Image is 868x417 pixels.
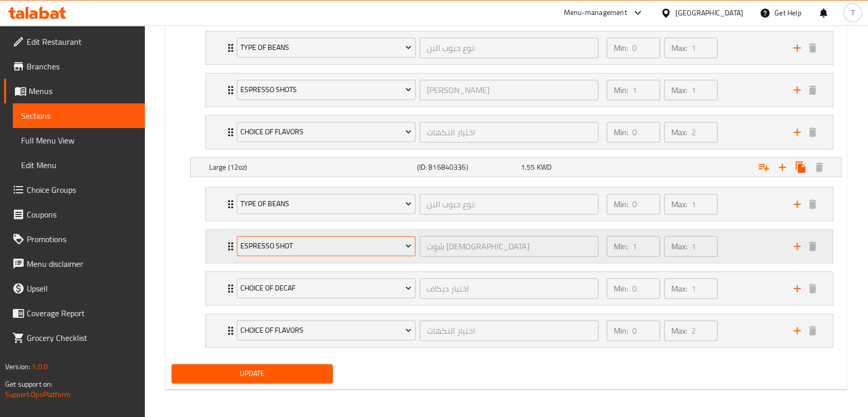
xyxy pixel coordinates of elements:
li: Expand [197,267,841,310]
li: Expand [197,183,841,225]
span: Choice Groups [27,184,137,196]
li: Expand [197,310,841,352]
p: Max: [671,240,687,252]
a: Grocery Checklist [4,325,145,350]
p: Min: [614,198,628,210]
div: Expand [206,230,833,263]
button: Choice Of Flavors [237,122,416,142]
a: Choice Groups [4,177,145,202]
p: Max: [671,42,687,54]
p: Min: [614,126,628,138]
span: Sections [21,110,137,122]
button: delete [805,40,820,56]
button: Add choice group [754,158,773,176]
a: Menu disclaimer [4,251,145,276]
div: Menu-management [564,7,627,19]
button: Clone new choice [791,158,810,176]
span: Update [180,367,325,380]
p: Max: [671,324,687,337]
div: [GEOGRAPHIC_DATA] [675,7,743,19]
h5: Large (12oz) [209,162,413,172]
button: add [789,82,805,98]
button: Update [172,364,333,383]
button: delete [805,124,820,140]
a: Edit Menu [13,153,145,177]
a: Coupons [4,202,145,227]
span: Promotions [27,233,137,245]
p: Max: [671,84,687,96]
span: Choice OF Decaf [240,282,411,295]
button: add [789,124,805,140]
button: Add new choice [773,158,791,176]
span: Type Of Beans [240,197,411,210]
span: Choice Of Flavors [240,324,411,337]
div: Expand [191,158,841,176]
span: Version: [5,360,30,373]
span: Espresso Shot [240,240,411,252]
button: delete [805,196,820,212]
a: Full Menu View [13,128,145,153]
span: Type Of Beans [240,41,411,54]
p: Max: [671,198,687,210]
button: add [789,40,805,56]
span: Choice Of Flavors [240,125,411,138]
span: Edit Menu [21,159,137,171]
li: Expand [197,27,841,69]
p: Max: [671,282,687,295]
button: delete [805,82,820,98]
span: Upsell [27,282,137,295]
span: Menu disclaimer [27,258,137,270]
a: Support.OpsPlatform [5,388,70,401]
span: Menus [29,85,137,97]
li: Expand [197,69,841,111]
a: Coverage Report [4,301,145,325]
div: Expand [206,188,833,221]
p: Max: [671,126,687,138]
button: Delete Large (12oz) [810,158,828,176]
button: Espresso Shot [237,236,416,257]
div: Expand [206,74,833,106]
button: Type Of Beans [237,194,416,214]
span: Branches [27,60,137,72]
button: add [789,323,805,338]
button: delete [805,239,820,254]
span: Edit Restaurant [27,35,137,48]
button: delete [805,281,820,296]
button: add [789,196,805,212]
li: Expand [197,225,841,267]
a: Sections [13,103,145,128]
a: Edit Restaurant [4,29,145,54]
li: Expand [197,111,841,153]
p: Min: [614,84,628,96]
p: Min: [614,324,628,337]
span: Coupons [27,208,137,221]
button: delete [805,323,820,338]
span: Full Menu View [21,134,137,147]
p: Min: [614,282,628,295]
p: Min: [614,42,628,54]
a: Upsell [4,276,145,301]
div: Expand [206,116,833,149]
button: Choice Of Flavors [237,320,416,341]
button: add [789,239,805,254]
a: Menus [4,79,145,103]
span: Get support on: [5,377,52,391]
span: Espresso Shots [240,83,411,96]
p: Min: [614,240,628,252]
div: Expand [206,272,833,305]
span: T [851,7,854,19]
span: Grocery Checklist [27,332,137,344]
h5: (ID: 816840336) [417,162,516,172]
a: Promotions [4,227,145,251]
span: 1.55 [521,160,535,174]
button: add [789,281,805,296]
span: KWD [537,160,552,174]
button: Choice OF Decaf [237,278,416,299]
button: Espresso Shots [237,80,416,100]
button: Type Of Beans [237,38,416,58]
a: Branches [4,54,145,79]
div: Expand [206,31,833,64]
span: Coverage Report [27,307,137,319]
span: 1.0.0 [32,360,48,373]
div: Expand [206,314,833,347]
